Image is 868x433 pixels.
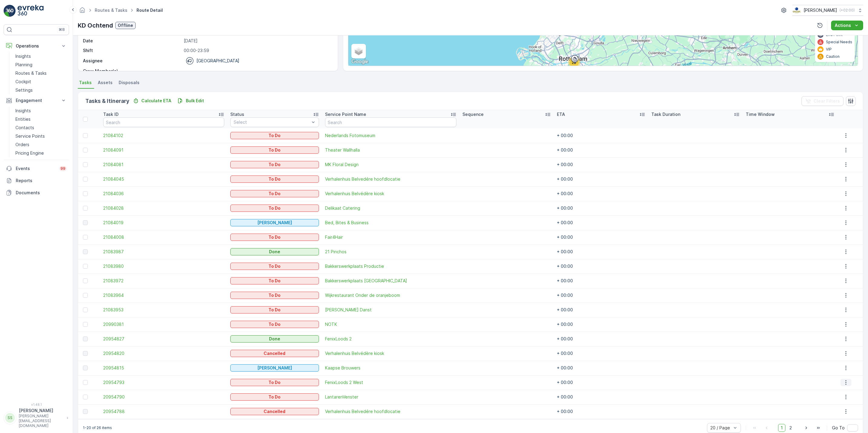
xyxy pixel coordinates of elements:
[230,248,319,255] button: Done
[325,234,456,240] a: Fair4Hair
[230,205,319,212] button: To Do
[325,263,456,269] span: Bakkerswerkplaats Productie
[61,166,65,171] p: 99
[15,108,31,114] p: Insights
[350,58,370,66] img: Google
[16,166,56,172] p: Events
[13,77,69,86] a: Cockpit
[103,147,224,153] a: 21084091
[118,22,133,28] p: Offline
[13,52,69,61] a: Insights
[651,111,680,117] p: Task Duration
[325,379,456,385] a: FenixLoods 2 West
[103,234,224,240] span: 21084008
[778,424,785,432] span: 1
[325,307,456,313] span: [PERSON_NAME] Danst
[325,365,456,371] span: Kaapse Brouwers
[325,249,456,255] span: 21 Pinchos
[83,278,88,283] div: Toggle Row Selected
[103,133,224,139] a: 21084102
[103,205,224,211] a: 21084028
[826,40,852,44] p: Special Needs
[103,336,224,342] span: 20954827
[4,5,16,17] img: logo
[15,87,33,93] p: Settings
[554,215,648,230] td: + 00:00
[230,219,319,226] button: Geen Afval
[826,47,832,52] p: VIP
[230,393,319,401] button: To Do
[18,5,44,17] img: logo_light-DOdMpM7g.png
[268,394,281,400] p: To Do
[554,259,648,274] td: + 00:00
[13,107,69,115] a: Insights
[325,336,456,342] a: FenixLoods 2
[83,191,88,196] div: Toggle Row Selected
[801,96,843,106] button: Clear Filters
[103,249,224,255] a: 21083987
[257,365,292,371] p: [PERSON_NAME]
[83,177,88,182] div: Toggle Row Selected
[230,111,244,117] p: Status
[268,278,281,284] p: To Do
[554,375,648,390] td: + 00:00
[130,97,174,104] button: Calculate ETA
[268,234,281,240] p: To Do
[554,274,648,288] td: + 00:00
[792,7,801,14] img: basis-logo_rgb2x.png
[103,350,224,356] span: 20954820
[230,364,319,372] button: Geen Afval
[186,98,204,104] p: Bulk Edit
[15,125,34,131] p: Contacts
[4,162,69,175] a: Events99
[103,263,224,269] span: 21083980
[554,404,648,419] td: + 00:00
[103,365,224,371] a: 20954815
[103,278,224,284] span: 21083972
[196,58,239,64] p: [GEOGRAPHIC_DATA]
[257,220,292,226] p: [PERSON_NAME]
[83,235,88,240] div: Toggle Row Selected
[268,133,281,139] p: To Do
[98,80,113,86] span: Assets
[792,5,863,16] button: [PERSON_NAME](+02:00)
[13,132,69,140] a: Service Points
[746,111,775,117] p: Time Window
[83,409,88,414] div: Toggle Row Selected
[325,205,456,211] span: Delikaat Catering
[325,278,456,284] span: Bakkerswerkplaats [GEOGRAPHIC_DATA]
[840,8,855,13] p: ( +02:00 )
[230,234,319,241] button: To Do
[230,306,319,313] button: To Do
[554,317,648,332] td: + 00:00
[554,390,648,404] td: + 00:00
[325,292,456,298] a: Wijkrestaurant Onder de oranjeboom
[325,162,456,168] span: MK Floral Design
[325,191,456,197] a: Verhalenhuis Belvédère kiosk
[230,161,319,168] button: To Do
[554,230,648,244] td: + 00:00
[15,53,31,59] p: Insights
[325,117,456,127] input: Search
[59,27,65,32] p: ⌘B
[325,321,456,327] span: NOTK
[16,43,57,49] p: Operations
[269,336,280,342] p: Done
[325,111,366,117] p: Service Point Name
[83,48,181,54] p: Shift
[268,147,281,153] p: To Do
[135,7,164,13] span: Route Detail
[264,408,285,415] p: Cancelled
[5,413,15,423] div: SS
[16,190,67,196] p: Documents
[325,220,456,226] a: Bed, Bites & Business
[325,394,456,400] span: LantarenVenster
[103,408,224,415] a: 20954788
[16,178,67,184] p: Reports
[557,111,565,117] p: ETA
